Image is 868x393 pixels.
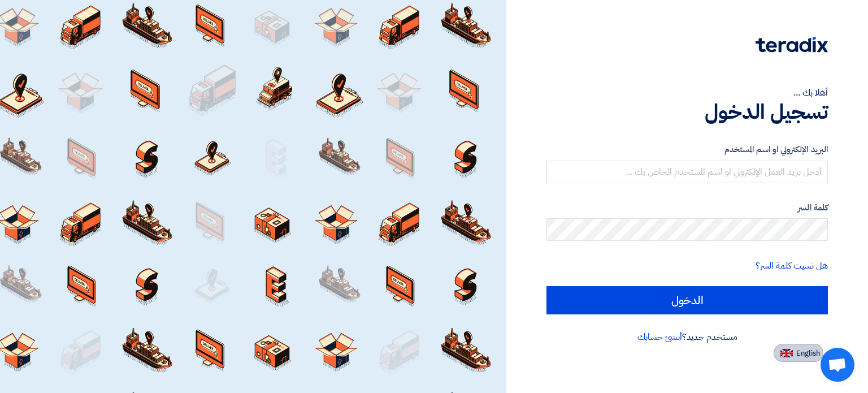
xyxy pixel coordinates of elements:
button: English [774,344,823,362]
div: مستخدم جديد؟ [546,330,828,344]
input: أدخل بريد العمل الإلكتروني او اسم المستخدم الخاص بك ... [546,161,828,183]
label: البريد الإلكتروني او اسم المستخدم [546,143,828,156]
a: أنشئ حسابك [637,330,682,344]
input: الدخول [546,286,828,314]
span: English [796,349,820,357]
a: هل نسيت كلمة السر؟ [756,259,828,273]
h1: تسجيل الدخول [546,100,828,124]
img: Teradix logo [756,37,828,53]
div: أهلا بك ... [546,86,828,100]
img: en-US.png [780,349,793,357]
label: كلمة السر [546,201,828,214]
a: Open chat [821,348,854,382]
